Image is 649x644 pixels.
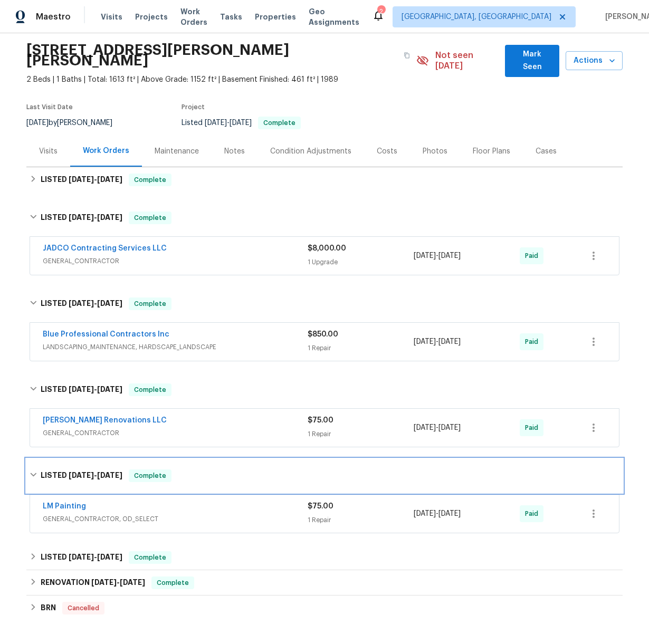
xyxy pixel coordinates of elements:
h6: LISTED [41,469,122,482]
div: LISTED [DATE]-[DATE]Complete [26,201,623,235]
a: LM Painting [43,503,86,510]
span: [DATE] [69,300,94,307]
span: - [69,300,122,307]
span: - [91,579,145,586]
span: Paid [525,337,542,347]
span: - [414,251,461,261]
div: 2 [377,6,385,17]
h6: LISTED [41,551,122,564]
div: LISTED [DATE]-[DATE]Complete [26,545,623,570]
h2: [STREET_ADDRESS][PERSON_NAME][PERSON_NAME] [26,45,397,66]
span: - [414,508,461,519]
div: BRN Cancelled [26,595,623,621]
h6: LISTED [41,297,122,310]
span: [DATE] [69,553,94,561]
span: Maestro [36,12,71,22]
h6: LISTED [41,383,122,396]
div: Photos [423,146,447,157]
span: [DATE] [230,119,252,127]
span: Projects [135,12,168,22]
span: GENERAL_CONTRACTOR [43,428,308,438]
span: [DATE] [97,386,122,393]
span: - [69,176,122,183]
span: [DATE] [97,472,122,479]
div: 1 Upgrade [308,257,414,267]
span: Tasks [220,13,242,21]
span: Work Orders [180,6,207,27]
span: [DATE] [69,176,94,183]
span: [DATE] [120,579,145,586]
span: [DATE] [97,214,122,221]
span: Visits [101,12,122,22]
span: [DATE] [97,176,122,183]
div: Visits [39,146,58,157]
span: [DATE] [69,386,94,393]
span: Actions [574,54,614,68]
div: Cases [536,146,557,157]
div: 1 Repair [308,429,414,439]
span: $75.00 [308,417,333,424]
div: Condition Adjustments [270,146,351,157]
span: $850.00 [308,331,338,338]
h6: LISTED [41,212,122,224]
span: [GEOGRAPHIC_DATA], [GEOGRAPHIC_DATA] [402,12,551,22]
div: RENOVATION [DATE]-[DATE]Complete [26,570,623,595]
span: Complete [130,299,170,309]
span: [DATE] [91,579,117,586]
span: [DATE] [69,472,94,479]
div: 1 Repair [308,515,414,525]
h6: BRN [41,602,56,614]
span: Not seen [DATE] [435,50,499,71]
span: Complete [130,552,170,563]
span: [DATE] [438,510,461,517]
div: Work Orders [83,146,129,156]
span: [DATE] [414,424,436,431]
div: by [PERSON_NAME] [26,117,125,129]
span: $75.00 [308,503,333,510]
span: Paid [525,508,542,519]
a: [PERSON_NAME] Renovations LLC [43,417,167,424]
span: Paid [525,251,542,261]
a: JADCO Contracting Services LLC [43,245,167,252]
span: Complete [152,578,193,588]
span: [DATE] [414,252,436,259]
button: Copy Address [397,46,416,65]
span: Listed [182,119,301,127]
div: Maintenance [155,146,199,157]
span: - [414,422,461,433]
span: Cancelled [63,603,103,613]
span: $8,000.00 [308,245,346,252]
span: LANDSCAPING_MAINTENANCE, HARDSCAPE_LANDSCAPE [43,342,308,352]
span: [DATE] [438,252,461,259]
span: Last Visit Date [26,104,73,110]
div: Floor Plans [473,146,510,157]
span: Complete [130,175,170,185]
span: [DATE] [414,510,436,517]
span: Properties [255,12,296,22]
div: 1 Repair [308,343,414,353]
div: LISTED [DATE]-[DATE]Complete [26,167,623,193]
span: - [69,214,122,221]
span: [DATE] [205,119,227,127]
button: Mark Seen [505,45,559,77]
span: - [69,553,122,561]
span: - [69,386,122,393]
h6: RENOVATION [41,576,145,589]
span: 2 Beds | 1 Baths | Total: 1613 ft² | Above Grade: 1152 ft² | Basement Finished: 461 ft² | 1989 [26,74,416,85]
h6: LISTED [41,174,122,186]
span: Complete [130,470,170,481]
span: [DATE] [97,553,122,561]
span: [DATE] [97,300,122,307]
div: LISTED [DATE]-[DATE]Complete [26,459,623,493]
span: Geo Assignments [309,6,359,27]
span: Mark Seen [513,48,551,74]
span: GENERAL_CONTRACTOR [43,256,308,266]
div: LISTED [DATE]-[DATE]Complete [26,287,623,321]
span: [DATE] [69,214,94,221]
span: [DATE] [414,338,436,345]
span: - [69,472,122,479]
a: Blue Professional Contractors Inc [43,331,169,338]
div: Notes [224,146,245,157]
span: Project [182,104,205,110]
span: [DATE] [438,424,461,431]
